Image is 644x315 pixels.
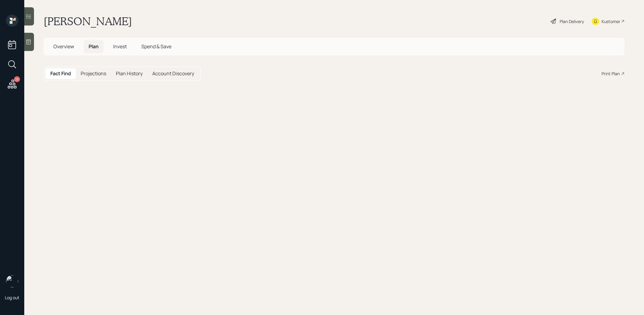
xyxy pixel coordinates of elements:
div: Print Plan [602,70,620,77]
h1: [PERSON_NAME] [44,15,132,28]
div: Plan Delivery [560,18,584,25]
div: Kustomer [602,18,620,25]
div: 25 [14,76,20,82]
span: Invest [113,43,127,50]
img: treva-nostdahl-headshot.png [6,275,18,287]
h5: Account Discovery [152,71,194,76]
div: Log out [5,295,19,300]
h5: Projections [81,71,106,76]
h5: Plan History [116,71,143,76]
span: Plan [89,43,99,50]
span: Overview [53,43,74,50]
span: Spend & Save [141,43,171,50]
h5: Fact Find [50,71,71,76]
